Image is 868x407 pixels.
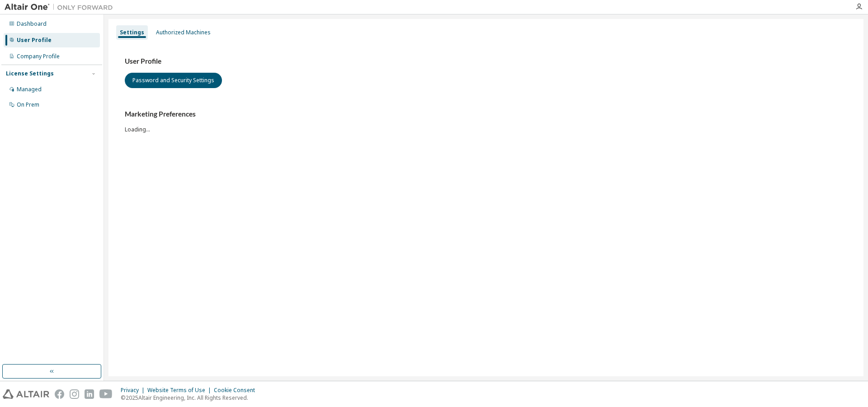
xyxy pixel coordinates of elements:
div: Cookie Consent [214,387,260,394]
div: Loading... [125,110,847,133]
div: User Profile [17,37,52,44]
div: Dashboard [17,20,47,28]
button: Password and Security Settings [125,73,222,88]
div: License Settings [6,70,54,77]
img: facebook.svg [55,389,64,399]
img: Altair One [5,3,118,12]
h3: User Profile [125,57,847,66]
h3: Marketing Preferences [125,110,847,119]
img: altair_logo.svg [3,389,49,399]
img: linkedin.svg [85,389,94,399]
div: Privacy [121,387,147,394]
div: On Prem [17,101,39,108]
div: Company Profile [17,53,60,60]
p: © 2025 Altair Engineering, Inc. All Rights Reserved. [121,394,260,402]
img: youtube.svg [99,389,113,399]
div: Website Terms of Use [147,387,214,394]
div: Authorized Machines [156,29,211,36]
div: Managed [17,86,42,93]
div: Settings [120,29,144,36]
img: instagram.svg [70,389,79,399]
